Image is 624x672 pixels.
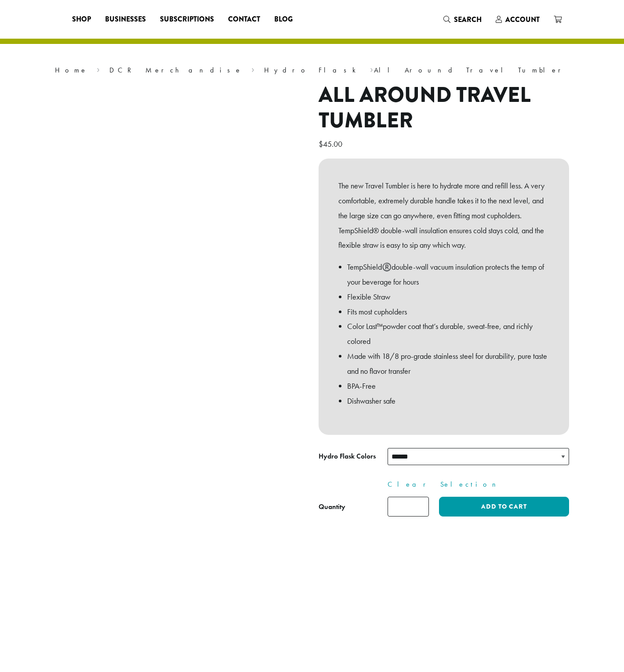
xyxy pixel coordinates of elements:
span: Contact [228,14,260,25]
span: Blog [274,14,293,25]
a: Businesses [98,12,153,26]
a: Hydro Flask [264,65,361,75]
span: Account [505,14,540,25]
li: Color Last powder coat that’s durable, sweat-free, and richly colored [347,319,549,349]
span: Subscriptions [160,14,214,25]
li: TempShield double-wall vacuum insulation protects the temp of your beverage for hours [347,260,549,289]
p: The new Travel Tumbler is here to hydrate more and refill less. A very comfortable, extremely dur... [338,178,549,253]
span: ®️ [382,262,392,272]
input: Product quantity [388,497,429,517]
span: Shop [72,14,91,25]
span: Businesses [105,14,146,25]
nav: Breadcrumb [55,65,569,76]
span: › [370,62,373,76]
a: Blog [267,12,300,26]
li: Flexible Straw [347,289,549,304]
li: BPA-Free [347,379,549,394]
a: DCR Merchandise [109,65,242,75]
button: Add to cart [439,497,569,517]
a: Subscriptions [153,12,221,26]
h1: All Around Travel Tumbler [319,83,569,133]
a: Contact [221,12,267,26]
a: Account [489,12,547,27]
span: ™ [377,321,383,331]
a: Shop [65,12,98,26]
li: Dishwasher safe [347,394,549,408]
li: Fits most cupholders [347,304,549,319]
label: Hydro Flask Colors [319,450,388,463]
span: $ [319,139,323,149]
span: › [251,62,254,76]
bdi: 45.00 [319,139,345,149]
a: Search [436,12,489,27]
span: › [97,62,100,76]
a: Home [55,65,87,75]
li: Made with 18/8 pro-grade stainless steel for durability, pure taste and no flavor transfer [347,349,549,379]
a: Clear Selection [388,479,569,490]
span: Search [454,14,482,25]
div: Quantity [319,502,345,512]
